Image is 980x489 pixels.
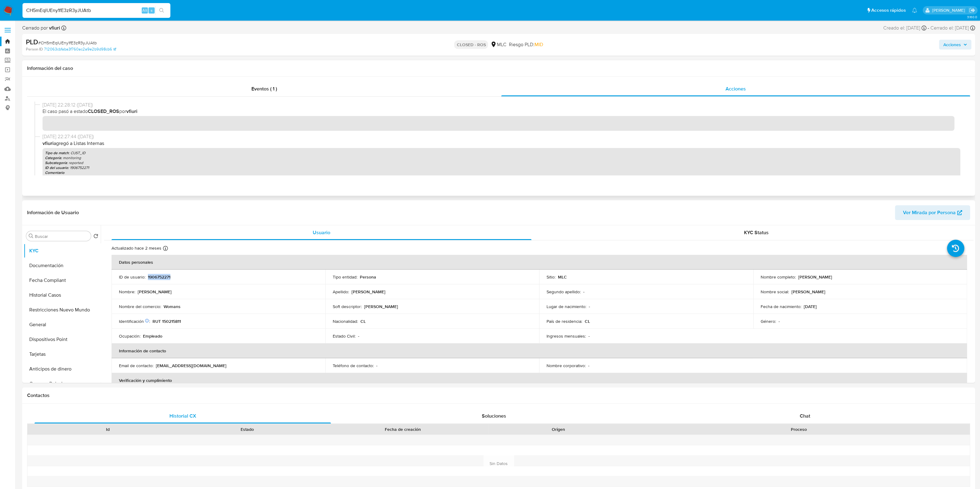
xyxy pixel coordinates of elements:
[119,274,145,280] p: ID de usuario :
[912,8,917,13] a: Notificaciones
[798,274,832,280] p: [PERSON_NAME]
[930,25,975,31] div: Cerrado el: [DATE]
[169,412,196,419] span: Historial CX
[112,255,967,270] th: Datos personales
[119,304,161,309] p: Nombre del comercio :
[24,273,101,288] button: Fecha Compliant
[333,319,358,324] p: Nacionalidad :
[558,274,567,280] p: MLC
[360,319,366,324] p: CL
[939,40,971,50] button: Acciones
[251,85,277,92] span: Eventos ( 1 )
[142,7,147,13] span: Alt
[333,333,356,339] p: Estado Civil :
[358,333,359,339] p: -
[895,205,970,220] button: Ver Mirada por Persona
[119,363,153,368] p: Email de contacto :
[152,319,181,324] p: RUT 150215811
[321,426,484,432] div: Fecha de creación
[791,289,825,295] p: [PERSON_NAME]
[547,274,555,280] p: Sitio :
[903,205,956,220] span: Ver Mirada por Persona
[143,333,162,339] p: Empleado
[726,85,746,92] span: Acciones
[24,303,101,317] button: Restricciones Nuevo Mundo
[119,333,140,339] p: Ocupación :
[24,317,101,332] button: General
[333,304,362,309] p: Soft descriptor :
[779,319,780,324] p: -
[883,25,926,31] div: Creado el: [DATE]
[547,333,586,339] p: Ingresos mensuales :
[943,40,961,50] span: Acciones
[119,319,150,324] p: Identificación :
[119,289,135,295] p: Nombre :
[454,40,488,49] p: CLOSED - ROS
[800,412,810,419] span: Chat
[761,304,801,309] p: Fecha de nacimiento :
[44,46,116,52] a: 712063cbfaba3f760ac2a9e2b9d98cb6
[24,347,101,362] button: Tarjetas
[35,234,88,239] input: Buscar
[969,7,975,14] a: Salir
[547,319,582,324] p: País de residencia :
[27,392,970,399] h1: Contactos
[588,333,590,339] p: -
[156,363,226,368] p: [EMAIL_ADDRESS][DOMAIN_NAME]
[744,229,769,236] span: KYC Status
[547,363,586,368] p: Nombre corporativo :
[509,41,543,48] span: Riesgo PLD:
[333,363,374,368] p: Teléfono de contacto :
[27,210,79,216] h1: Información de Usuario
[871,7,906,14] span: Accesos rápidos
[928,25,929,31] span: -
[632,426,966,432] div: Proceso
[761,274,796,280] p: Nombre completo :
[932,7,967,13] p: camilafernanda.paredessaldano@mercadolibre.cl
[112,373,967,388] th: Verificación y cumplimiento
[151,7,152,13] span: s
[761,319,776,324] p: Género :
[313,229,330,236] span: Usuario
[182,426,312,432] div: Estado
[22,25,60,31] span: Cerrado por
[27,65,970,71] h1: Información del caso
[547,289,581,295] p: Segundo apellido :
[583,289,584,295] p: -
[534,41,543,48] span: MID
[26,37,38,47] b: PLD
[26,46,43,52] b: Person ID
[24,332,101,347] button: Dispositivos Point
[155,6,168,15] button: search-icon
[24,288,101,303] button: Historial Casos
[48,24,60,31] b: vfiuri
[112,343,967,358] th: Información de contacto
[376,363,377,368] p: -
[482,412,506,419] span: Soluciones
[589,304,590,309] p: -
[360,274,376,280] p: Persona
[93,234,98,240] button: Volver al orden por defecto
[352,289,385,295] p: [PERSON_NAME]
[547,304,586,309] p: Lugar de nacimiento :
[38,40,97,46] span: # CH5mEqlUEny1fE3zR3yJUAtb
[490,41,506,48] div: MLC
[138,289,172,295] p: [PERSON_NAME]
[24,258,101,273] button: Documentación
[24,243,101,258] button: KYC
[333,289,349,295] p: Apellido :
[43,426,173,432] div: Id
[24,376,101,391] button: Cruces y Relaciones
[164,304,181,309] p: Womans
[761,289,789,295] p: Nombre social :
[24,362,101,376] button: Anticipos de dinero
[804,304,817,309] p: [DATE]
[364,304,398,309] p: [PERSON_NAME]
[588,363,589,368] p: -
[148,274,170,280] p: 1906752271
[585,319,590,324] p: CL
[333,274,357,280] p: Tipo entidad :
[22,6,170,14] input: Buscar usuario o caso...
[112,245,161,251] p: Actualizado hace 2 meses
[29,234,34,238] button: Buscar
